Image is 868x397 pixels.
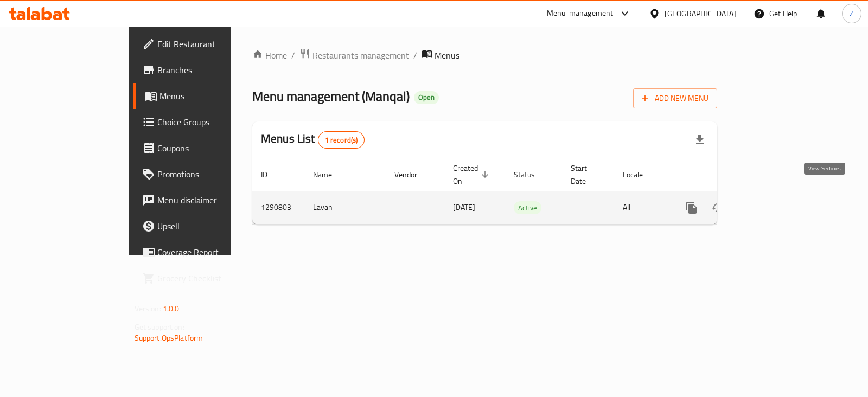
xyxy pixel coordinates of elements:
span: Locale [623,168,657,181]
a: Menu disclaimer [133,187,274,213]
a: Edit Restaurant [133,31,274,57]
li: / [291,49,295,62]
table: enhanced table [252,158,792,225]
span: Created On [453,162,492,188]
span: Menu disclaimer [157,194,265,207]
button: Change Status [705,195,731,221]
span: Start Date [571,162,601,188]
div: Export file [687,127,713,153]
span: Choice Groups [157,116,265,129]
td: All [614,191,670,224]
span: Vendor [394,168,431,181]
span: Add New Menu [642,92,709,105]
span: Menu management ( Manqal ) [252,84,410,108]
div: Active [514,201,541,214]
a: Coupons [133,135,274,161]
a: Upsell [133,213,274,239]
a: Coverage Report [133,239,274,265]
td: - [562,191,614,224]
a: Support.OpsPlatform [135,331,203,345]
span: 1.0.0 [163,302,180,316]
span: Open [414,93,439,102]
h2: Menus List [261,131,365,149]
span: Branches [157,63,265,76]
div: [GEOGRAPHIC_DATA] [665,8,736,20]
a: Branches [133,57,274,83]
li: / [413,49,417,62]
span: Upsell [157,220,265,233]
a: Menus [133,83,274,109]
td: Lavan [304,191,386,224]
div: Open [414,91,439,104]
span: [DATE] [453,200,475,214]
span: Menus [435,49,459,62]
button: Add New Menu [633,88,717,108]
div: Menu-management [547,7,614,20]
span: Status [514,168,549,181]
a: Choice Groups [133,109,274,135]
span: Get support on: [135,320,184,334]
div: Total records count [318,131,365,149]
span: Version: [135,302,161,316]
a: Restaurants management [299,48,409,62]
span: Active [514,202,541,214]
span: Promotions [157,168,265,181]
th: Actions [670,158,792,191]
a: Promotions [133,161,274,187]
nav: breadcrumb [252,48,717,62]
span: Restaurants management [312,49,409,62]
span: Edit Restaurant [157,37,265,50]
a: Grocery Checklist [133,265,274,291]
span: Coupons [157,142,265,155]
span: Coverage Report [157,246,265,259]
span: Name [313,168,346,181]
span: Grocery Checklist [157,272,265,285]
td: 1290803 [252,191,304,224]
button: more [679,195,705,221]
span: 1 record(s) [318,135,365,145]
span: Menus [159,89,265,103]
span: Z [850,8,854,20]
span: ID [261,168,282,181]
